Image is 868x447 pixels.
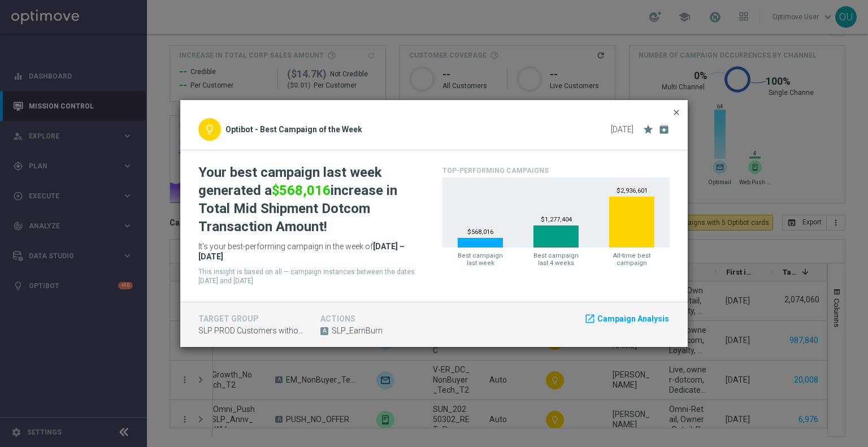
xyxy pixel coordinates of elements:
span: A [320,327,328,335]
span: Optibot - [225,125,258,134]
i: lightbulb_outline [204,124,215,135]
h4: target group [198,314,303,323]
button: star [643,121,654,135]
h4: actions [320,314,385,323]
i: launch [584,313,596,324]
span: [DATE] [611,125,633,134]
i: star [643,124,654,135]
text: $1,277,404 [541,216,572,223]
span: SLP PROD Customers without Push Enabled [198,326,303,336]
span: Best campaign last week [458,252,503,267]
h2: Your best campaign last week generated a increase in Total Mid Shipment Dotcom Transaction Amount! [198,163,417,236]
text: $568,016 [467,228,493,236]
span: SLP_EarnBurn [332,326,383,336]
span: All-time best campaign [609,252,654,267]
p: This insight is based on all — campaign instances between the dates [DATE] and [DATE] [198,267,426,285]
text: $2,936,601 [617,187,648,194]
h4: Top-Performing Campaigns [442,167,670,175]
span: $568,016 [272,183,331,198]
span: Best campaign last 4 weeks [533,252,579,267]
i: archive [658,124,670,135]
button: archive [656,121,670,135]
strong: Best Campaign of the Week [260,125,362,134]
p: It's your best-performing campaign in the week of [198,241,417,262]
span: Campaign Analysis [597,313,669,324]
span: close [672,108,681,117]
